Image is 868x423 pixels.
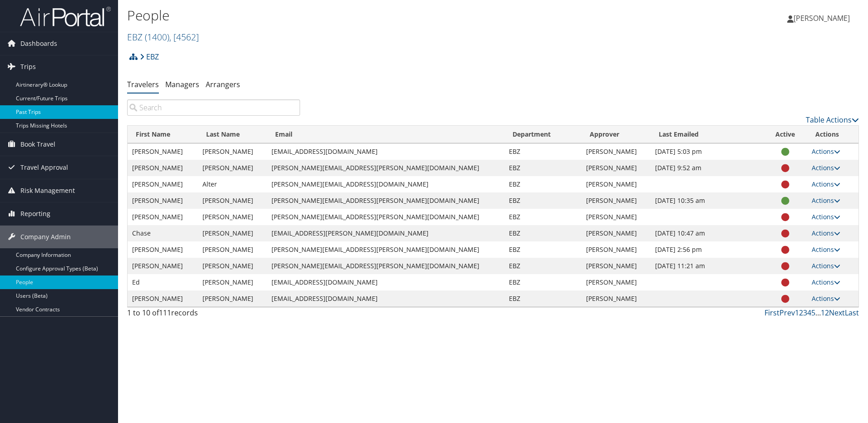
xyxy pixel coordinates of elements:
td: [PERSON_NAME] [582,143,651,160]
th: Last Emailed: activate to sort column ascending [651,126,763,143]
td: EBZ [504,258,582,274]
td: EBZ [504,192,582,209]
td: EBZ [504,143,582,160]
a: Travelers [127,79,159,89]
td: [PERSON_NAME] [128,192,198,209]
a: Actions [812,163,840,172]
a: [PERSON_NAME] [787,5,859,32]
td: [DATE] 10:35 am [651,192,763,209]
a: Actions [812,261,840,270]
a: Actions [812,229,840,237]
td: [PERSON_NAME] [128,160,198,176]
span: … [815,308,821,318]
td: EBZ [504,176,582,192]
span: Reporting [20,202,50,225]
td: [DATE] 9:52 am [651,160,763,176]
a: Next [829,308,845,318]
td: [PERSON_NAME] [582,209,651,225]
a: 4 [807,308,811,318]
td: [PERSON_NAME][EMAIL_ADDRESS][PERSON_NAME][DOMAIN_NAME] [267,209,504,225]
td: [PERSON_NAME][EMAIL_ADDRESS][PERSON_NAME][DOMAIN_NAME] [267,258,504,274]
a: First [764,308,779,318]
th: Active: activate to sort column ascending [763,126,807,143]
td: [PERSON_NAME] [198,290,267,307]
td: [EMAIL_ADDRESS][DOMAIN_NAME] [267,143,504,160]
td: EBZ [504,274,582,290]
td: [PERSON_NAME] [198,241,267,258]
td: [EMAIL_ADDRESS][PERSON_NAME][DOMAIN_NAME] [267,225,504,241]
span: Trips [20,55,36,78]
td: [PERSON_NAME] [198,258,267,274]
td: [PERSON_NAME] [128,209,198,225]
td: [PERSON_NAME] [198,160,267,176]
span: Book Travel [20,133,55,156]
a: 2 [799,308,803,318]
td: EBZ [504,290,582,307]
th: Approver [582,126,651,143]
td: [EMAIL_ADDRESS][DOMAIN_NAME] [267,290,504,307]
td: Ed [128,274,198,290]
a: 1 [795,308,799,318]
td: [PERSON_NAME] [198,192,267,209]
td: [PERSON_NAME] [582,225,651,241]
td: [PERSON_NAME][EMAIL_ADDRESS][DOMAIN_NAME] [267,176,504,192]
a: Table Actions [806,115,859,125]
td: [PERSON_NAME] [198,209,267,225]
th: First Name: activate to sort column ascending [128,126,198,143]
td: [PERSON_NAME] [128,143,198,160]
h1: People [127,6,615,25]
a: 3 [803,308,807,318]
a: 12 [821,308,829,318]
td: [DATE] 11:21 am [651,258,763,274]
th: Email: activate to sort column ascending [267,126,504,143]
a: Actions [812,212,840,221]
a: EBZ [140,48,159,66]
span: Dashboards [20,32,57,55]
a: Actions [812,180,840,188]
td: [PERSON_NAME] [582,241,651,258]
td: [PERSON_NAME] [582,176,651,192]
td: EBZ [504,225,582,241]
td: [PERSON_NAME][EMAIL_ADDRESS][PERSON_NAME][DOMAIN_NAME] [267,160,504,176]
th: Department: activate to sort column ascending [504,126,582,143]
th: Actions [807,126,858,143]
td: [EMAIL_ADDRESS][DOMAIN_NAME] [267,274,504,290]
a: Managers [165,79,199,89]
td: [PERSON_NAME] [198,143,267,160]
td: [PERSON_NAME] [128,241,198,258]
span: Travel Approval [20,156,68,179]
td: [PERSON_NAME] [582,290,651,307]
span: , [ 4562 ] [169,31,199,43]
td: [PERSON_NAME][EMAIL_ADDRESS][PERSON_NAME][DOMAIN_NAME] [267,241,504,258]
span: [PERSON_NAME] [794,13,850,23]
td: [DATE] 2:56 pm [651,241,763,258]
td: [PERSON_NAME] [582,258,651,274]
td: [PERSON_NAME] [128,290,198,307]
div: 1 to 10 of records [127,307,300,323]
a: Prev [779,308,795,318]
a: Actions [812,147,840,156]
td: [PERSON_NAME] [198,225,267,241]
span: ( 1400 ) [145,31,169,43]
td: [PERSON_NAME] [128,176,198,192]
td: EBZ [504,209,582,225]
td: EBZ [504,241,582,258]
td: Chase [128,225,198,241]
th: Last Name: activate to sort column descending [198,126,267,143]
td: [PERSON_NAME] [128,258,198,274]
td: Alter [198,176,267,192]
td: [PERSON_NAME] [582,274,651,290]
a: Actions [812,245,840,254]
img: airportal-logo.png [20,6,111,27]
td: [PERSON_NAME] [582,160,651,176]
td: EBZ [504,160,582,176]
td: [PERSON_NAME][EMAIL_ADDRESS][PERSON_NAME][DOMAIN_NAME] [267,192,504,209]
td: [PERSON_NAME] [198,274,267,290]
a: Last [845,308,859,318]
a: Actions [812,196,840,205]
a: Arrangers [206,79,240,89]
span: Risk Management [20,179,75,202]
span: 111 [159,308,171,318]
td: [DATE] 5:03 pm [651,143,763,160]
td: [DATE] 10:47 am [651,225,763,241]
